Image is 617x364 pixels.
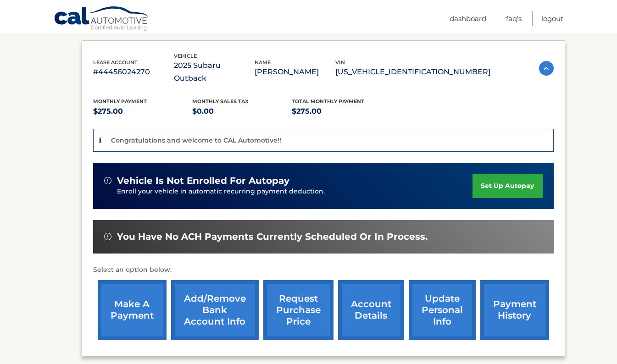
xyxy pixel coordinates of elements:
span: Total Monthly Payment [292,98,364,105]
span: Monthly sales Tax [192,98,249,105]
p: [PERSON_NAME] [255,66,335,78]
a: make a payment [98,280,167,340]
a: FAQ's [506,11,522,26]
span: Monthly Payment [93,98,147,105]
a: payment history [480,280,549,340]
img: accordion-active.svg [539,61,554,76]
p: $275.00 [93,105,193,118]
p: Select an option below: [93,265,554,276]
a: set up autopay [472,174,542,198]
span: name [255,59,271,66]
a: Logout [541,11,563,26]
span: vin [335,59,345,66]
img: alert-white.svg [104,233,111,240]
span: vehicle is not enrolled for autopay [117,175,289,187]
img: alert-white.svg [104,177,111,184]
p: Congratulations and welcome to CAL Automotive!! [111,136,281,144]
a: request purchase price [263,280,334,340]
a: account details [338,280,404,340]
span: You have no ACH payments currently scheduled or in process. [117,231,428,243]
p: Enroll your vehicle in automatic recurring payment deduction. [117,187,473,197]
a: Cal Automotive [54,6,150,33]
p: $0.00 [192,105,292,118]
p: 2025 Subaru Outback [174,59,255,85]
a: Dashboard [450,11,486,26]
p: [US_VEHICLE_IDENTIFICATION_NUMBER] [335,66,490,78]
p: #44456024270 [93,66,174,78]
a: update personal info [409,280,476,340]
span: lease account [93,59,138,66]
a: Add/Remove bank account info [171,280,259,340]
span: vehicle [174,53,197,59]
p: $275.00 [292,105,391,118]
